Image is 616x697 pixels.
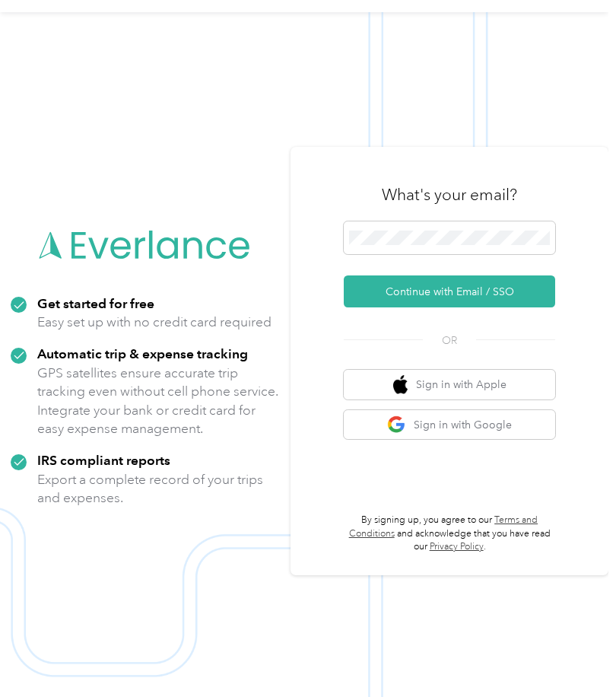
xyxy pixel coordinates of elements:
img: apple logo [393,375,408,394]
p: Easy set up with no credit card required [37,313,271,332]
button: apple logoSign in with Apple [344,370,555,399]
a: Terms and Conditions [349,514,538,539]
button: google logoSign in with Google [344,410,555,440]
h3: What's your email? [382,184,517,205]
button: Continue with Email / SSO [344,275,555,307]
strong: Get started for free [37,295,154,311]
strong: IRS compliant reports [37,452,170,468]
p: Export a complete record of your trips and expenses. [37,470,280,508]
p: GPS satellites ensure accurate trip tracking even without cell phone service. Integrate your bank... [37,364,280,438]
strong: Automatic trip & expense tracking [37,345,248,361]
a: Privacy Policy [430,541,484,552]
img: google logo [387,415,406,434]
span: OR [423,333,476,348]
p: By signing up, you agree to our and acknowledge that you have read our . [344,514,555,554]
